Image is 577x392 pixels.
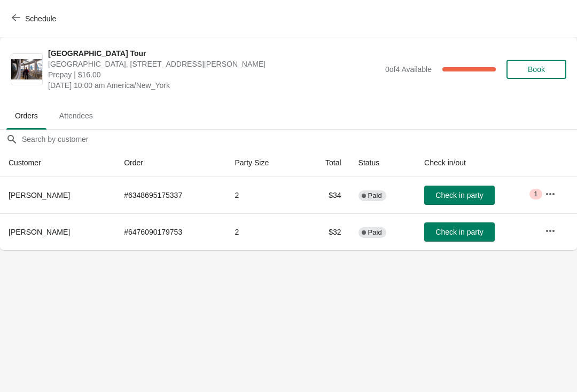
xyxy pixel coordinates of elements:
span: [DATE] 10:00 am America/New_York [48,80,380,91]
span: Attendees [51,106,102,125]
span: Prepay | $16.00 [48,69,380,80]
span: [PERSON_NAME] [9,228,70,236]
span: 1 [534,190,537,198]
td: # 6348695175337 [115,177,226,213]
td: 2 [226,213,301,250]
td: $34 [301,177,349,213]
span: Check in party [435,191,483,199]
span: Book [528,65,545,74]
span: Schedule [25,14,56,23]
span: Orders [6,106,46,125]
th: Status [350,149,416,177]
th: Order [115,149,226,177]
span: Paid [368,228,382,237]
button: Check in party [424,222,495,242]
span: [GEOGRAPHIC_DATA], [STREET_ADDRESS][PERSON_NAME] [48,59,380,69]
td: 2 [226,177,301,213]
th: Party Size [226,149,301,177]
span: 0 of 4 Available [385,65,432,74]
td: # 6476090179753 [115,213,226,250]
span: [GEOGRAPHIC_DATA] Tour [48,48,380,59]
th: Check in/out [416,149,536,177]
button: Book [506,60,566,79]
th: Total [301,149,349,177]
span: Paid [368,191,382,200]
button: Schedule [5,9,65,28]
td: $32 [301,213,349,250]
span: [PERSON_NAME] [9,191,70,199]
input: Search by customer [21,130,577,149]
button: Check in party [424,186,495,205]
img: City Hall Tower Tour [11,59,42,80]
span: Check in party [435,228,483,236]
